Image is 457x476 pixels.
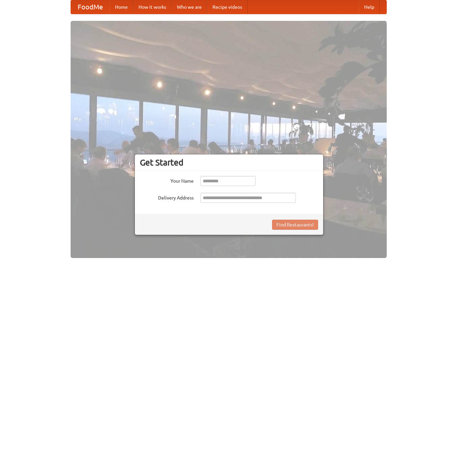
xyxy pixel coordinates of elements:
[71,0,110,14] a: FoodMe
[359,0,380,14] a: Help
[140,157,318,168] h3: Get Started
[207,0,247,14] a: Recipe videos
[140,193,194,201] label: Delivery Address
[272,220,318,230] button: Find Restaurants!
[110,0,133,14] a: Home
[140,176,194,184] label: Your Name
[172,0,207,14] a: Who we are
[133,0,172,14] a: How it works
